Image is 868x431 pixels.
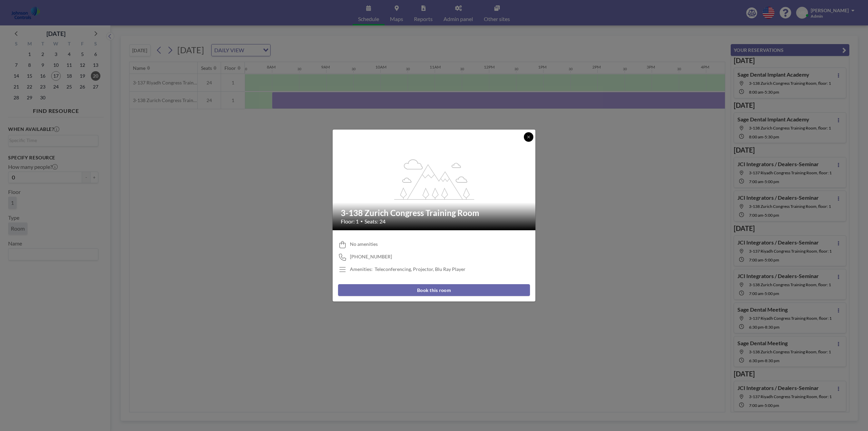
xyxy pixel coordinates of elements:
button: Book this room [338,284,530,296]
g: flex-grow: 1.2; [394,159,474,199]
p: Amenities: Teleconferencing, Projector, Blu Ray Player [350,266,466,272]
h2: 3-138 Zurich Congress Training Room [341,208,528,218]
span: [PHONE_NUMBER] [350,254,392,260]
span: No amenities [350,241,378,247]
span: Seats: 24 [364,218,386,225]
span: • [360,219,363,224]
span: Floor: 1 [341,218,359,225]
